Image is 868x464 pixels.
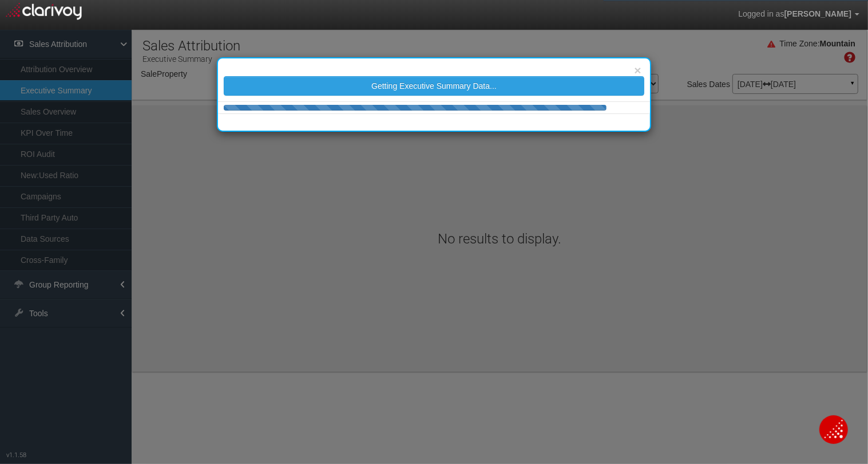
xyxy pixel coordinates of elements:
span: [PERSON_NAME] [784,9,851,18]
button: Getting Executive Summary Data... [224,76,644,96]
a: Logged in as[PERSON_NAME] [730,1,868,28]
button: × [634,64,641,76]
span: Logged in as [738,9,784,18]
span: Getting Executive Summary Data... [371,81,497,91]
